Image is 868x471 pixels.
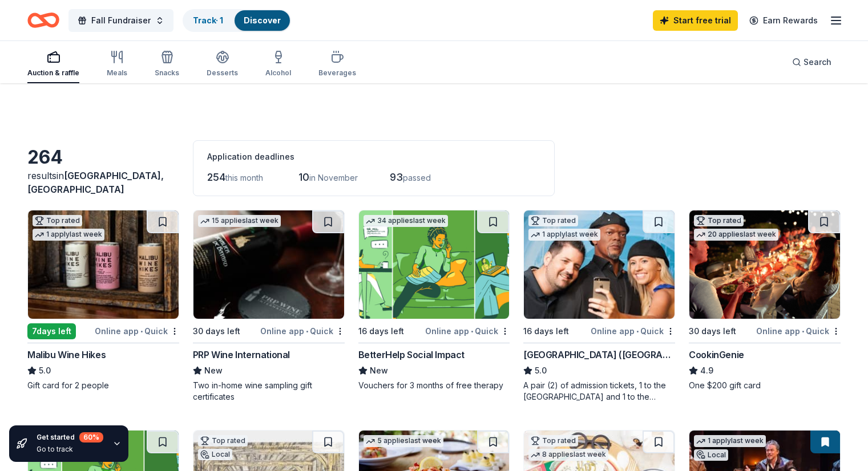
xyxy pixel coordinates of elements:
div: results [27,169,179,196]
div: BetterHelp Social Impact [358,348,465,362]
div: 30 days left [193,324,240,338]
span: • [636,327,639,336]
span: this month [225,173,263,182]
div: Top rated [528,215,578,226]
a: Image for CookinGenieTop rated20 applieslast week30 days leftOnline app•QuickCookinGenie4.9One $2... [689,210,841,391]
div: Online app Quick [425,324,510,338]
div: Go to track [37,445,103,454]
div: Gift card for 2 people [27,380,179,391]
div: Online app Quick [756,324,841,338]
img: Image for PRP Wine International [193,210,344,319]
span: 93 [390,171,403,183]
div: Online app Quick [95,324,179,338]
div: [GEOGRAPHIC_DATA] ([GEOGRAPHIC_DATA]) [523,348,675,362]
div: Beverages [318,68,356,78]
a: Earn Rewards [742,10,825,31]
div: One $200 gift card [689,380,841,391]
div: Local [694,449,728,461]
button: Alcohol [265,46,291,83]
div: Vouchers for 3 months of free therapy [358,380,510,391]
span: • [471,327,473,336]
div: 16 days left [523,324,569,338]
div: Top rated [198,435,248,446]
button: Desserts [207,46,238,83]
span: [GEOGRAPHIC_DATA], [GEOGRAPHIC_DATA] [27,170,164,195]
div: Two in-home wine sampling gift certificates [193,380,345,403]
div: CookinGenie [689,348,744,362]
div: 7 days left [27,323,76,339]
div: Top rated [694,215,744,226]
a: Home [27,7,59,34]
span: in November [309,173,358,182]
a: Start free trial [653,10,738,31]
img: Image for Hollywood Wax Museum (Hollywood) [524,210,675,319]
a: Image for Hollywood Wax Museum (Hollywood)Top rated1 applylast week16 days leftOnline app•Quick[G... [523,210,675,403]
button: Auction & raffle [27,46,79,83]
div: Desserts [207,68,238,78]
div: 1 apply last week [33,229,104,241]
span: 5.0 [535,364,547,377]
a: Image for BetterHelp Social Impact34 applieslast week16 days leftOnline app•QuickBetterHelp Socia... [358,210,510,391]
div: Auction & raffle [27,68,79,78]
span: 5.0 [39,364,51,377]
div: 20 applies last week [694,229,778,241]
div: Application deadlines [207,150,540,164]
a: Discover [244,15,281,25]
div: Snacks [155,68,179,78]
button: Track· 1Discover [183,9,291,32]
div: 1 apply last week [528,229,600,241]
img: Image for BetterHelp Social Impact [359,210,510,319]
a: Image for PRP Wine International15 applieslast week30 days leftOnline app•QuickPRP Wine Internati... [193,210,345,403]
span: in [27,170,164,195]
button: Beverages [318,46,356,83]
button: Fall Fundraiser [68,9,173,32]
div: Meals [107,68,127,78]
span: 4.9 [700,364,713,377]
div: 15 applies last week [198,215,281,227]
div: Top rated [33,215,82,226]
div: Malibu Wine Hikes [27,348,106,362]
span: 254 [207,171,225,183]
div: Online app Quick [260,324,345,338]
span: Fall Fundraiser [91,14,151,27]
span: New [204,364,223,377]
div: 60 % [79,432,103,442]
div: Alcohol [265,68,291,78]
span: passed [403,173,431,182]
div: 30 days left [689,324,736,338]
div: 34 applies last week [364,215,448,227]
button: Meals [107,46,127,83]
div: PRP Wine International [193,348,290,362]
div: A pair (2) of admission tickets, 1 to the [GEOGRAPHIC_DATA] and 1 to the [GEOGRAPHIC_DATA] [523,380,675,403]
div: 16 days left [358,324,404,338]
span: New [370,364,388,377]
span: 10 [298,171,309,183]
span: Search [804,55,831,69]
div: Online app Quick [591,324,675,338]
span: • [802,327,804,336]
div: Get started [37,432,103,442]
div: 5 applies last week [364,435,443,447]
span: • [140,327,143,336]
div: Top rated [528,435,578,446]
button: Snacks [155,46,179,83]
span: • [306,327,308,336]
div: 1 apply last week [694,435,766,447]
img: Image for CookinGenie [689,210,840,319]
img: Image for Malibu Wine Hikes [28,210,179,319]
div: 8 applies last week [528,449,608,461]
button: Search [783,51,841,74]
a: Image for Malibu Wine HikesTop rated1 applylast week7days leftOnline app•QuickMalibu Wine Hikes5.... [27,210,179,391]
a: Track· 1 [193,15,223,25]
div: Local [198,449,232,460]
div: 264 [27,146,179,169]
